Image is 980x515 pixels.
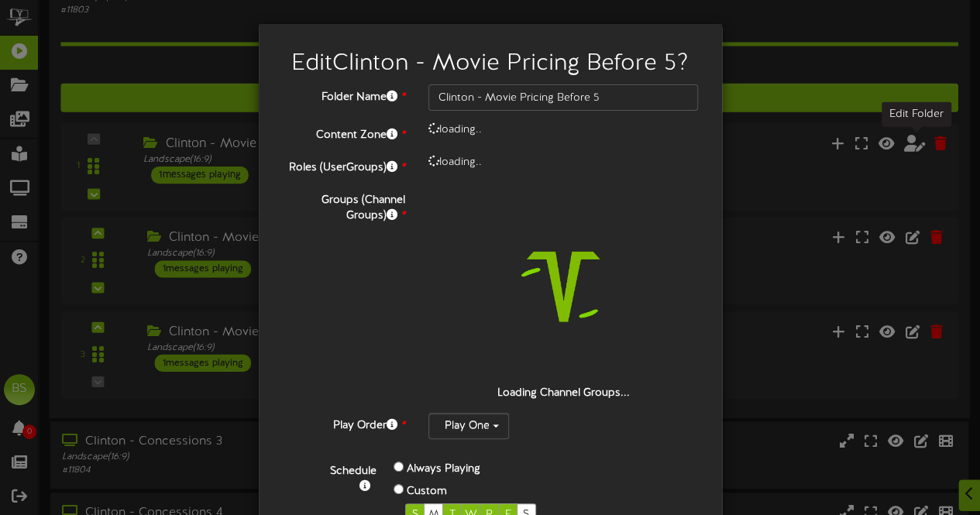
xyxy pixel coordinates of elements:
[270,84,417,105] label: Folder Name
[428,84,699,111] input: Folder Name
[407,484,447,500] label: Custom
[270,413,417,434] label: Play Order
[270,187,417,224] label: Groups (Channel Groups)
[330,465,377,477] b: Schedule
[282,51,699,77] h2: Edit Clinton - Movie Pricing Before 5 ?
[270,122,417,143] label: Content Zone
[417,155,710,170] div: loading..
[464,187,662,386] img: loading-spinner-5.png
[417,122,710,138] div: loading..
[497,387,630,399] strong: Loading Channel Groups...
[407,462,480,477] label: Always Playing
[428,413,509,439] button: Play One
[270,155,417,176] label: Roles (UserGroups)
